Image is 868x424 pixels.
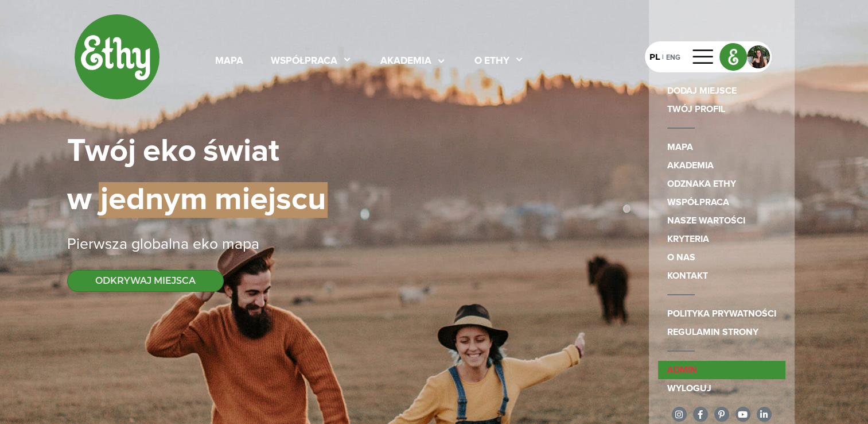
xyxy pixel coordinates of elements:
a: odznaka Ethy [658,175,785,193]
a: współpraca [658,193,785,211]
span: Twój [67,136,136,168]
img: ethy-logo [74,14,160,100]
div: | [660,52,666,63]
span: | [196,136,203,168]
div: mapa [215,54,243,69]
div: akademia [380,54,431,69]
a: mapa [658,138,785,156]
img: logo_e.png [720,44,746,70]
button: ODKRYWAJ MIEJSCA [67,270,224,292]
a: Regulamin strony [658,323,785,341]
div: O ethy [474,54,509,69]
a: kryteria [658,230,785,248]
div: ENG [666,51,680,63]
span: świat [203,136,279,168]
a: admin [658,361,785,379]
div: Pierwsza globalna eko mapa [67,233,801,256]
span: | [208,182,215,218]
a: Nasze wartości [658,211,785,230]
a: DODAJ MIEJSCE [658,82,785,100]
div: PL [649,51,660,63]
span: eko [143,136,196,168]
a: TWÓJ PROFIL [658,100,785,118]
span: jednym [99,182,208,218]
span: miejscu [215,182,328,218]
a: Wyloguj [658,379,785,398]
span: w [67,184,92,216]
a: Kontakt [658,267,785,285]
a: akademia [658,156,785,175]
span: | [136,136,143,168]
a: O nas [658,248,785,267]
a: Polityka prywatności [658,304,785,323]
span: | [92,184,99,216]
div: współpraca [271,54,337,69]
